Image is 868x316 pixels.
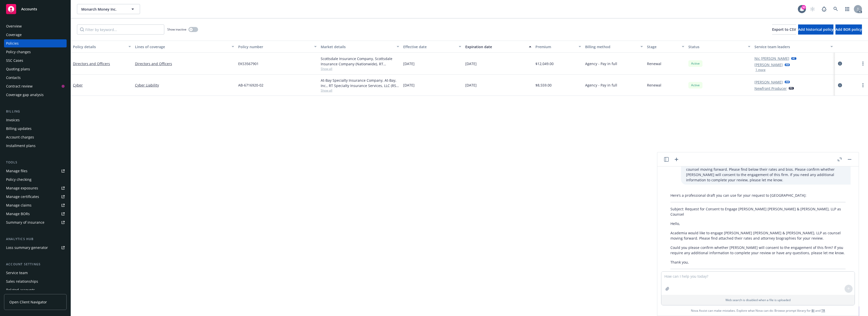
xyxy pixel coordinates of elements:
[754,56,789,61] a: Nic [PERSON_NAME]
[670,245,846,255] p: Could you please confirm whether [PERSON_NAME] will consent to the engagement of this firm? If yo...
[4,74,67,82] a: Contacts
[837,61,843,67] a: circleInformation
[4,201,67,209] a: Manage claims
[837,82,843,88] a: circleInformation
[801,5,806,10] div: 30
[236,41,319,53] button: Policy number
[583,41,645,53] button: Billing method
[6,142,36,150] div: Installment plans
[754,62,783,67] a: [PERSON_NAME]
[6,91,44,99] div: Coverage gap analysis
[6,244,48,252] div: Loss summary generator
[321,56,399,67] div: Scottsdale Insurance Company, Scottsdale Insurance Company (Nationwide), RT Specialty Insurance S...
[6,277,38,285] div: Sales relationships
[6,286,35,294] div: Related accounts
[585,44,638,49] div: Billing method
[670,230,846,241] p: Academia would like to engage [PERSON_NAME] [PERSON_NAME] & [PERSON_NAME], LLP as counsel moving ...
[533,41,583,53] button: Premium
[6,74,21,82] div: Contacts
[645,41,686,53] button: Stage
[71,41,133,53] button: Policy details
[135,82,234,88] a: Cyber Liability
[821,308,825,313] a: TR
[755,68,766,71] button: 1 more
[4,48,67,56] a: Policy changes
[860,61,866,67] a: more
[463,41,533,53] button: Expiration date
[6,269,28,277] div: Service team
[4,184,67,192] a: Manage exposures
[6,218,44,226] div: Summary of insurance
[690,83,700,88] span: Active
[754,86,787,91] a: Newfront Producer
[73,44,125,49] div: Policy details
[403,82,415,88] span: [DATE]
[4,218,67,226] a: Summary of insurance
[4,116,67,124] a: Invoices
[321,78,399,88] div: At-Bay Specialty Insurance Company, At-Bay, Inc., RT Specialty Insurance Services, LLC (RSG Speci...
[6,31,22,39] div: Coverage
[690,61,700,66] span: Active
[686,41,752,53] button: Status
[835,27,862,32] span: Add BOR policy
[647,61,661,66] span: Renewal
[4,39,67,47] a: Policies
[6,133,34,141] div: Account charges
[21,7,37,11] span: Accounts
[4,160,67,165] div: Tools
[772,24,796,35] button: Export to CSV
[4,133,67,141] a: Account charges
[819,4,829,14] a: Report a Bug
[238,61,259,66] span: EKS3567901
[4,2,67,16] a: Accounts
[135,44,229,49] div: Lines of coverage
[752,41,835,53] button: Service team leaders
[77,4,140,14] button: Monarch Money Inc.
[4,193,67,201] a: Manage certificates
[754,79,783,85] a: [PERSON_NAME]
[403,44,456,49] div: Effective date
[754,44,827,49] div: Service team leaders
[585,61,617,66] span: Agency - Pay in full
[6,56,23,65] div: SSC Cases
[807,4,818,14] a: Start snowing
[831,4,841,14] a: Search
[811,308,815,313] a: BI
[6,82,33,90] div: Contract review
[4,244,67,252] a: Loss summary generator
[167,27,186,32] span: Show inactive
[6,176,32,184] div: Policy checking
[688,44,745,49] div: Status
[4,22,67,30] a: Overview
[4,142,67,150] a: Installment plans
[6,193,39,201] div: Manage certificates
[6,48,31,56] div: Policy changes
[4,269,67,277] a: Service team
[535,61,554,66] span: $12,049.00
[238,82,263,88] span: AB-6716920-02
[238,44,311,49] div: Policy number
[77,24,164,35] input: Filter by keyword...
[4,167,67,175] a: Manage files
[465,44,526,49] div: Expiration date
[135,61,234,66] a: Directors and Officers
[647,82,661,88] span: Renewal
[4,286,67,294] a: Related accounts
[321,44,394,49] div: Market details
[401,41,463,53] button: Effective date
[798,24,833,35] button: Add historical policy
[798,27,833,32] span: Add historical policy
[535,44,575,49] div: Premium
[81,7,125,12] span: Monarch Money Inc.
[321,88,399,93] span: Show all
[670,260,846,265] p: Thank you,
[4,109,67,114] div: Billing
[6,125,32,133] div: Billing updates
[133,41,236,53] button: Lines of coverage
[4,31,67,39] a: Coverage
[6,116,20,124] div: Invoices
[842,4,852,14] a: Switch app
[6,22,22,30] div: Overview
[465,82,477,88] span: [DATE]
